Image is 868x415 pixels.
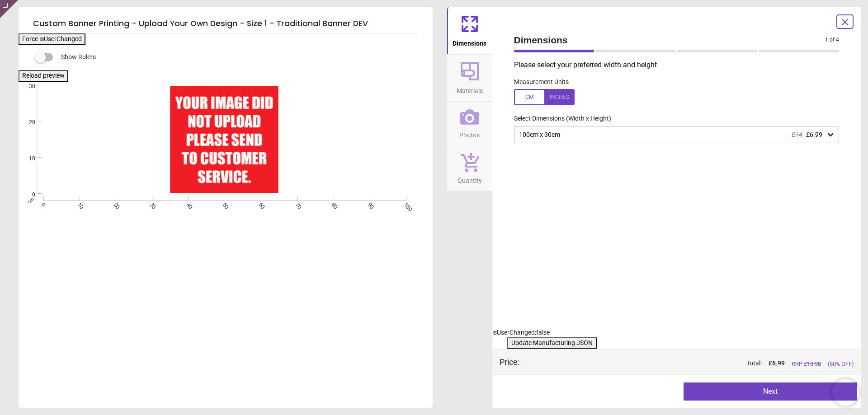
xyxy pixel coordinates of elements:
span: 100 [402,201,408,207]
span: (50% OFF) [828,360,854,368]
span: 50 [221,201,226,207]
span: Dimensions [514,33,826,47]
button: Next [684,382,857,401]
span: 10 [75,201,81,207]
span: 20 [18,119,35,126]
span: 70 [293,201,299,207]
span: Photos [459,126,480,140]
span: cm [26,196,34,205]
span: 90 [366,201,372,207]
div: Total: [533,359,854,368]
div: Price : [500,356,519,368]
button: Dimensions [447,7,492,54]
button: Update Manufacturing JSON [507,337,597,349]
label: Select Dimensions (Width x Height) [507,114,611,123]
span: 0 [18,191,35,199]
span: £ 13.98 [804,360,821,367]
span: 1 of 4 [825,36,839,44]
span: 40 [184,201,190,207]
span: RRP [792,360,821,368]
button: Reload preview [19,70,68,82]
button: Materials [447,55,492,102]
span: £14 [792,131,802,138]
button: Photos [447,102,492,146]
button: Quantity [447,146,492,191]
h5: Custom Banner Printing - Upload Your Own Design - Size 1 - Traditional Banner DEV [33,14,418,33]
span: 30 [18,83,35,90]
span: Dimensions [453,35,486,48]
span: 0 [39,201,45,207]
span: 60 [257,201,263,207]
div: 100cm x 30cm [518,131,826,139]
span: 80 [330,201,335,207]
span: 30 [148,201,154,207]
button: Force isUserChanged [19,33,85,45]
span: £6.99 [806,131,822,138]
label: Measurement Units [514,78,569,87]
div: Show Rulers [40,52,433,63]
div: isUserChanged: false [492,328,861,337]
span: 10 [18,155,35,163]
span: 6.99 [772,359,785,367]
p: Please select your preferred width and height [514,60,847,70]
span: £ [769,359,785,368]
span: 20 [112,201,118,207]
span: Materials [457,82,483,96]
span: Quantity [458,172,482,186]
iframe: Brevo live chat [832,379,859,406]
